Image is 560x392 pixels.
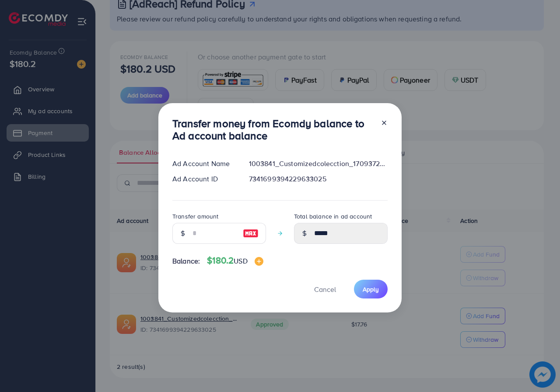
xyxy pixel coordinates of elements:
div: 1003841_Customizedcolecction_1709372613954 [242,159,395,169]
span: USD [234,256,247,266]
h3: Transfer money from Ecomdy balance to Ad account balance [172,117,374,142]
img: image [255,257,263,266]
label: Transfer amount [172,212,218,221]
span: Apply [363,285,379,294]
div: 7341699394229633025 [242,174,395,184]
span: Cancel [314,284,336,294]
button: Cancel [303,280,347,298]
div: Ad Account ID [165,174,242,184]
label: Total balance in ad account [294,212,372,221]
h4: $180.2 [207,255,263,266]
span: Balance: [172,256,200,266]
div: Ad Account Name [165,159,242,169]
img: image [243,228,259,239]
button: Apply [354,280,388,298]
